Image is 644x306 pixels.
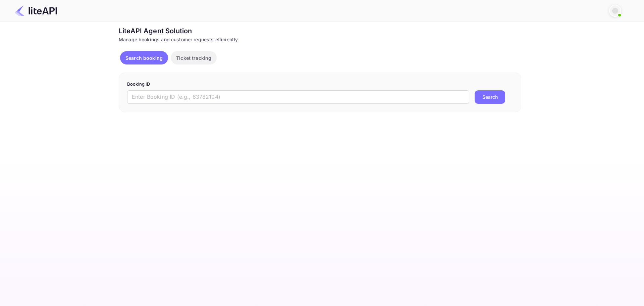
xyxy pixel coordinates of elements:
input: Enter Booking ID (e.g., 63782194) [127,90,469,104]
p: Search booking [125,54,163,61]
div: Manage bookings and customer requests efficiently. [119,36,521,43]
button: Search [475,90,505,104]
p: Booking ID [127,81,513,88]
p: Ticket tracking [176,54,211,61]
div: LiteAPI Agent Solution [119,26,521,36]
img: LiteAPI Logo [15,5,57,16]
